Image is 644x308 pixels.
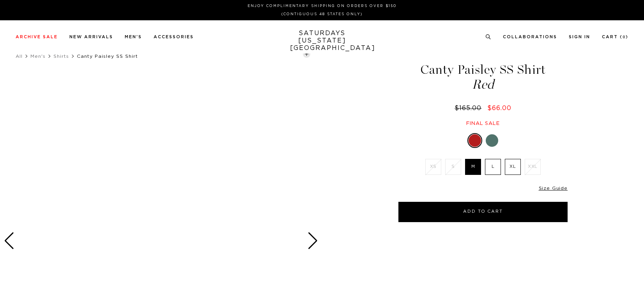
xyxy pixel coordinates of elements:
[16,54,23,59] a: All
[154,35,194,39] a: Accessories
[308,232,318,249] div: Next slide
[465,159,481,175] label: M
[19,3,625,9] p: Enjoy Complimentary Shipping on Orders Over $150
[69,35,113,39] a: New Arrivals
[397,63,569,91] h1: Canty Paisley SS Shirt
[30,54,46,59] a: Men's
[77,54,138,59] span: Canty Paisley SS Shirt
[16,35,58,39] a: Archive Sale
[487,105,511,111] span: $66.00
[569,35,590,39] a: Sign In
[397,120,569,127] div: Final sale
[602,35,628,39] a: Cart (0)
[19,11,625,17] p: (Contiguous 48 States Only)
[455,105,485,111] del: $165.00
[398,202,568,222] button: Add to Cart
[290,30,354,52] a: SATURDAYS[US_STATE][GEOGRAPHIC_DATA]
[125,35,142,39] a: Men's
[623,36,626,39] small: 0
[53,54,69,59] a: Shirts
[505,159,521,175] label: XL
[397,78,569,91] span: Red
[4,232,14,249] div: Previous slide
[539,186,568,190] a: Size Guide
[485,159,501,175] label: L
[503,35,557,39] a: Collaborations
